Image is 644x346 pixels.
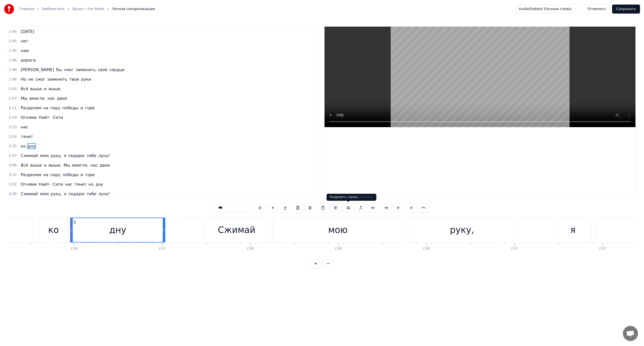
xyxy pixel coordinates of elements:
[95,181,104,187] span: дну
[9,86,17,91] span: 2:03
[583,5,610,14] button: Отменить
[28,76,34,82] span: не
[48,223,59,237] div: ко
[20,124,28,130] span: нас
[47,95,55,101] span: нас
[52,115,63,120] span: Сити
[328,223,347,237] div: мою
[39,153,49,159] span: мою
[72,162,89,168] span: вместе,
[38,181,51,187] span: Найт-
[90,162,98,168] span: нас
[570,223,576,237] div: я
[80,76,92,82] span: руки
[9,191,17,196] span: 3:30
[63,153,67,159] span: я
[9,153,17,158] span: 2:27
[109,67,125,73] span: сердце
[20,134,33,139] span: тянет
[29,95,46,101] span: вместе,
[159,247,166,251] div: 2:27
[80,105,84,111] span: и
[450,223,474,237] div: руку,
[20,95,28,101] span: Мы
[98,191,110,197] span: луну!
[9,106,17,111] span: 2:11
[30,86,43,92] span: выше
[98,153,110,159] span: луну!
[27,143,36,149] span: дну
[20,48,29,54] span: нам
[72,7,104,12] a: Выше • Fun Mode
[623,326,638,341] div: Открытый чат
[423,247,430,251] div: 2:30
[9,58,17,63] span: 1:46
[9,48,17,53] span: 1:45
[9,144,17,149] span: 2:25
[68,191,85,197] span: подарю
[39,191,49,197] span: мою
[86,153,97,159] span: тебе
[20,172,42,178] span: Разделим
[44,86,47,92] span: и
[88,181,94,187] span: ко
[69,76,80,82] span: твои
[9,134,17,139] span: 2:24
[43,105,49,111] span: на
[20,162,29,168] span: Всё
[47,76,68,82] span: заменить
[85,105,95,111] span: горе
[20,143,26,149] span: ко
[50,153,62,159] span: руку,
[327,194,376,201] div: Разделить строку
[20,57,36,63] span: дороги
[50,172,61,178] span: пару
[9,77,17,82] span: 1:56
[48,86,62,92] span: выше.
[63,191,67,197] span: я
[44,162,47,168] span: и
[20,181,37,187] span: Огнями
[359,195,373,199] span: ( Ctrl+L )
[20,38,29,44] span: нет
[19,7,155,12] nav: breadcrumb
[9,115,17,120] span: 2:19
[20,105,42,111] span: Разделим
[48,162,62,168] span: выше.
[80,172,84,178] span: и
[68,153,85,159] span: подарю
[9,29,17,34] span: 1:45
[65,181,73,187] span: нас
[599,247,606,251] div: 2:32
[9,163,17,168] span: 3:06
[38,115,51,120] span: Найт-
[112,7,155,12] span: Ручная синхронизация
[42,7,64,12] a: Библиотека
[9,125,17,130] span: 2:23
[247,247,254,251] div: 2:28
[35,76,46,82] span: смог
[43,172,49,178] span: на
[20,153,38,159] span: Сжимай
[50,191,62,197] span: руку,
[99,162,110,168] span: двое
[9,172,17,177] span: 3:14
[218,223,255,237] div: Сжимай
[20,191,38,197] span: Сжимай
[9,39,17,44] span: 1:45
[50,105,61,111] span: пару
[63,67,74,73] span: смог
[74,181,87,187] span: тянет
[85,172,95,178] span: горе
[30,162,43,168] span: выше
[63,162,71,168] span: Мы
[62,172,79,178] span: победы
[20,86,29,92] span: Всё
[20,29,35,34] span: [DATE]
[62,105,79,111] span: победы
[612,5,640,14] button: Сохранить
[9,96,17,101] span: 2:07
[97,67,108,73] span: своё
[52,181,63,187] span: Сити
[9,67,17,72] span: 1:48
